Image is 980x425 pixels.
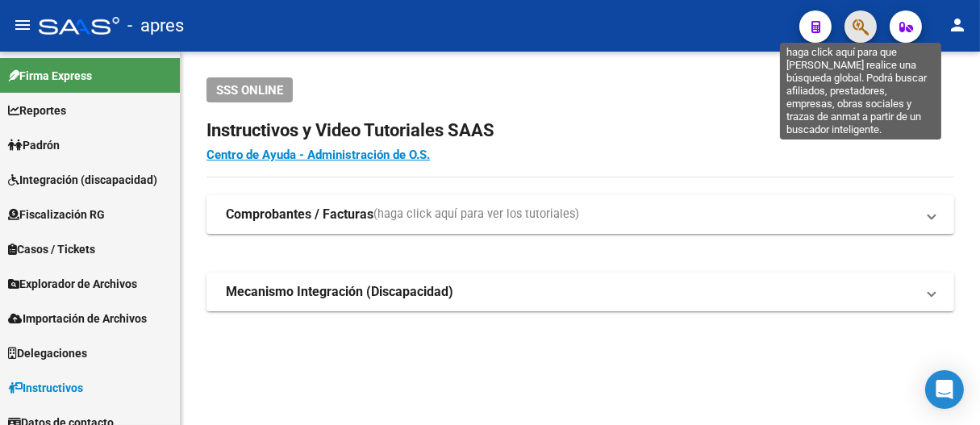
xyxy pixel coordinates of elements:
[206,115,954,146] h2: Instructivos y Video Tutoriales SAAS
[13,15,32,35] mat-icon: menu
[216,83,283,98] span: SSS ONLINE
[206,273,954,311] mat-expansion-panel-header: Mecanismo Integración (Discapacidad)
[8,136,60,154] span: Padrón
[206,148,430,162] a: Centro de Ayuda - Administración de O.S.
[8,275,137,293] span: Explorador de Archivos
[206,77,293,102] button: SSS ONLINE
[8,310,147,327] span: Importación de Archivos
[8,67,92,85] span: Firma Express
[373,206,579,223] span: (haga click aquí para ver los tutoriales)
[8,102,66,119] span: Reportes
[8,206,105,223] span: Fiscalización RG
[925,370,964,409] div: Open Intercom Messenger
[948,15,967,35] mat-icon: person
[226,283,453,301] strong: Mecanismo Integración (Discapacidad)
[8,344,87,362] span: Delegaciones
[206,195,954,234] mat-expansion-panel-header: Comprobantes / Facturas(haga click aquí para ver los tutoriales)
[127,8,184,44] span: - apres
[8,171,157,189] span: Integración (discapacidad)
[8,379,83,397] span: Instructivos
[226,206,373,223] strong: Comprobantes / Facturas
[8,240,95,258] span: Casos / Tickets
